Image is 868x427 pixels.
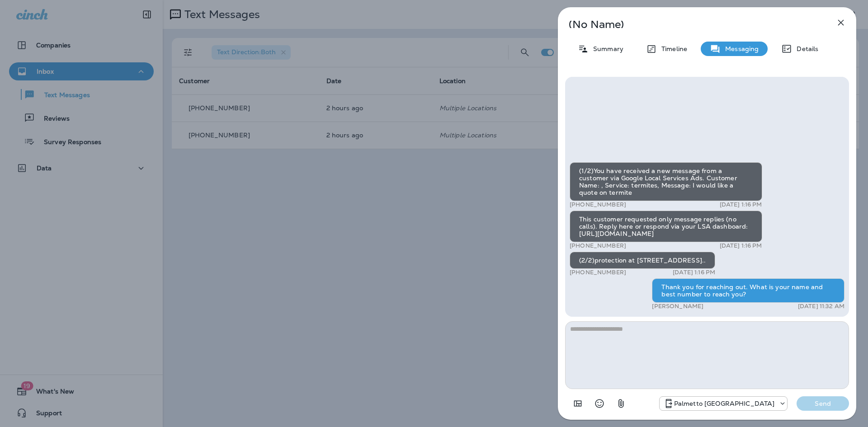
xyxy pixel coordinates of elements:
[569,394,587,413] button: Add in a premade template
[570,201,626,208] p: [PHONE_NUMBER]
[673,269,715,276] p: [DATE] 1:16 PM
[589,45,623,52] p: Summary
[570,162,762,201] div: (1/2)You have received a new message from a customer via Google Local Services Ads. Customer Name...
[590,394,609,413] button: Select an emoji
[570,242,626,249] p: [PHONE_NUMBER]
[570,211,762,242] div: This customer requested only message replies (no calls). Reply here or respond via your LSA dashb...
[720,201,762,208] p: [DATE] 1:16 PM
[652,303,703,310] p: [PERSON_NAME]
[674,400,775,407] p: Palmetto [GEOGRAPHIC_DATA]
[720,242,762,249] p: [DATE] 1:16 PM
[792,45,818,52] p: Details
[652,278,844,303] div: Thank you for reaching out. What is your name and best number to reach you?
[721,45,759,52] p: Messaging
[657,45,687,52] p: Timeline
[570,252,715,269] div: (2/2)protection at [STREET_ADDRESS]..
[798,303,844,310] p: [DATE] 11:32 AM
[660,398,788,409] div: +1 (843) 353-4625
[570,269,626,276] p: [PHONE_NUMBER]
[569,21,816,28] p: (No Name)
